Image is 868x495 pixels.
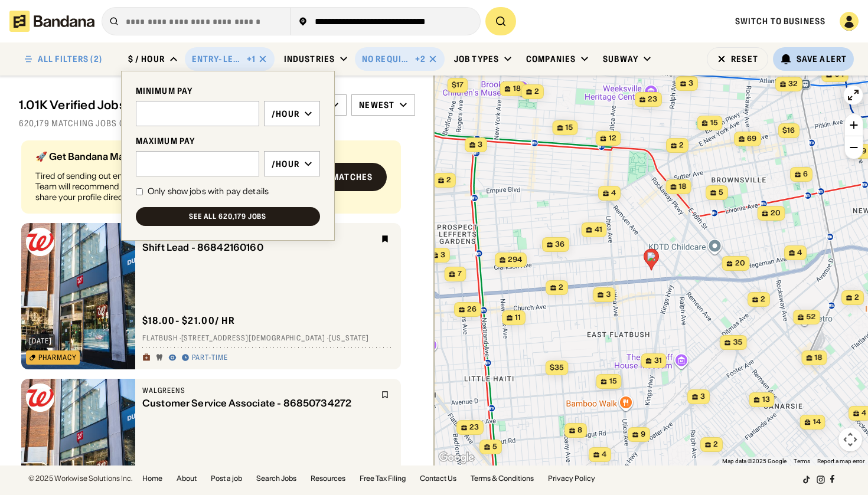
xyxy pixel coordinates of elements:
span: 15 [565,123,573,133]
div: $ / hour [128,54,165,64]
div: Companies [526,54,576,64]
span: 15 [710,118,717,128]
span: 18 [814,353,822,363]
span: 2 [713,440,718,450]
a: Switch to Business [735,16,825,27]
span: 8 [577,425,582,435]
div: Walgreens [142,386,374,395]
span: 20 [735,258,745,268]
span: 4 [797,248,802,258]
span: 4 [862,408,866,418]
span: 5 [492,442,497,452]
div: 620,179 matching jobs on [DOMAIN_NAME] [19,118,415,129]
span: 4 [602,450,606,460]
img: Walgreens logo [26,383,54,412]
span: 23 [469,422,479,432]
a: Resources [311,475,345,482]
span: 3 [440,250,445,260]
a: Search Jobs [256,475,296,482]
span: 11 [515,313,521,323]
span: 18 [678,182,686,192]
div: Subway [603,54,638,64]
span: 2 [761,294,765,304]
div: 🚀 Get Bandana Matched (100% Free) [35,152,272,161]
span: 2 [679,140,684,150]
span: 20 [770,208,780,218]
span: 52 [806,312,815,322]
div: © 2025 Workwise Solutions Inc. [28,475,133,482]
a: Terms (opens in new tab) [794,458,810,464]
div: Industries [284,54,335,64]
div: Entry-Level [192,54,244,64]
span: 9 [641,430,645,440]
button: Map camera controls [838,428,862,451]
span: 31 [654,356,661,366]
a: Privacy Policy [548,475,595,482]
div: grid [19,136,415,466]
a: Contact Us [420,475,456,482]
div: Pharmacy [38,354,77,361]
span: $35 [549,363,563,372]
div: Tired of sending out endless job applications? Bandana Match Team will recommend jobs tailored to... [35,171,272,203]
span: 14 [812,417,820,427]
img: Bandana logotype [9,11,94,32]
img: Google [437,450,476,466]
img: Walgreens logo [26,228,54,256]
span: 15 [609,376,616,386]
span: 3 [478,140,482,150]
span: 32 [788,79,798,89]
div: ALL FILTERS (2) [38,55,102,63]
span: 294 [508,255,522,265]
span: 18 [513,84,520,94]
div: /hour [272,109,299,119]
span: 4 [611,188,616,198]
span: 41 [594,225,602,235]
span: $16 [782,126,795,135]
span: 35 [733,337,742,348]
span: 7 [457,269,461,279]
span: 2 [446,175,451,185]
div: No Requirements [362,54,413,64]
span: 6 [803,169,808,179]
a: Home [142,475,162,482]
span: 2 [559,283,563,293]
span: 3 [700,392,705,402]
span: 5 [719,188,723,198]
span: 2 [854,293,859,303]
span: 26 [467,304,477,314]
span: 3 [688,78,693,88]
div: Reset [731,55,758,63]
span: 2 [534,87,539,97]
a: Terms & Conditions [471,475,534,482]
div: /hour [272,159,299,169]
span: 12 [608,133,616,143]
div: Shift Lead - 86842160160 [142,242,374,253]
div: [DATE] [29,337,52,345]
span: 64 [834,70,844,80]
span: $17 [451,80,463,89]
div: Newest [359,100,394,110]
span: 3 [606,290,611,300]
a: Open this area in Google Maps (opens a new window) [437,450,476,466]
a: Post a job [211,475,242,482]
div: Save Alert [797,54,847,64]
a: About [177,475,197,482]
div: +1 [247,54,256,64]
div: MAXIMUM PAY [136,136,320,146]
div: Flatbush · [STREET_ADDRESS][DEMOGRAPHIC_DATA] · [US_STATE] [142,334,394,343]
span: 9 [862,146,866,156]
span: 13 [762,395,769,405]
div: $ 18.00 - $21.00 / hr [142,314,235,327]
a: Free Tax Filing [360,475,406,482]
div: Part-time [192,353,228,363]
a: Report a map error [817,458,864,464]
div: MINIMUM PAY [136,86,320,96]
div: Job Types [454,54,499,64]
div: +2 [415,54,426,64]
span: 69 [747,134,756,144]
div: 1.01K Verified Jobs [19,98,265,112]
div: Only show jobs with pay details [148,186,269,198]
span: 36 [555,240,564,250]
div: Customer Service Associate - 86850734272 [142,398,374,409]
